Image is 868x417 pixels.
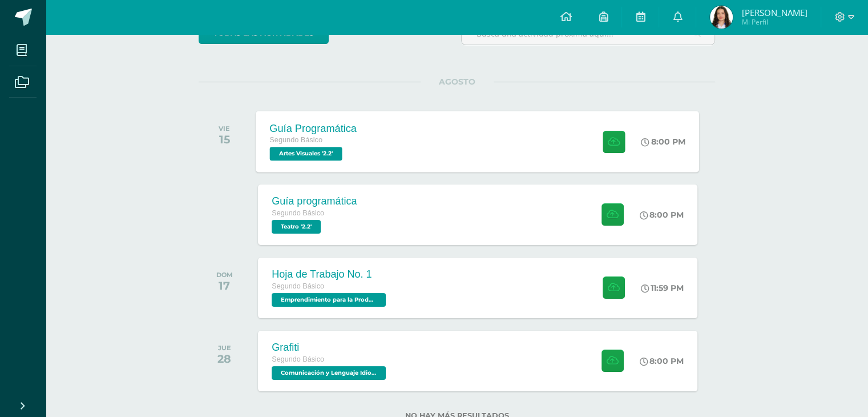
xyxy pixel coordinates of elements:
[272,220,321,234] span: Teatro '2.2'
[640,210,684,220] div: 8:00 PM
[272,209,324,217] span: Segundo Básico
[217,352,231,366] div: 28
[272,268,389,280] div: Hoja de Trabajo No. 1
[270,122,357,134] div: Guía Programática
[272,293,386,307] span: Emprendimiento para la Productividad '2.2'
[641,283,684,293] div: 11:59 PM
[272,282,324,290] span: Segundo Básico
[217,344,231,352] div: JUE
[741,7,807,18] span: [PERSON_NAME]
[216,279,233,292] div: 17
[219,125,230,133] div: VIE
[421,77,494,87] span: AGOSTO
[272,366,386,380] span: Comunicación y Lenguaje Idioma Español '2.2'
[272,342,389,354] div: Grafiti
[741,17,807,27] span: Mi Perfil
[270,136,323,144] span: Segundo Básico
[272,195,357,207] div: Guía programática
[216,271,233,279] div: DOM
[272,355,324,363] span: Segundo Básico
[640,356,684,366] div: 8:00 PM
[219,133,230,146] div: 15
[710,6,733,29] img: 622006259b0f75aac925ca47937ae428.png
[641,137,686,147] div: 8:00 PM
[270,147,342,161] span: Artes Visuales '2.2'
